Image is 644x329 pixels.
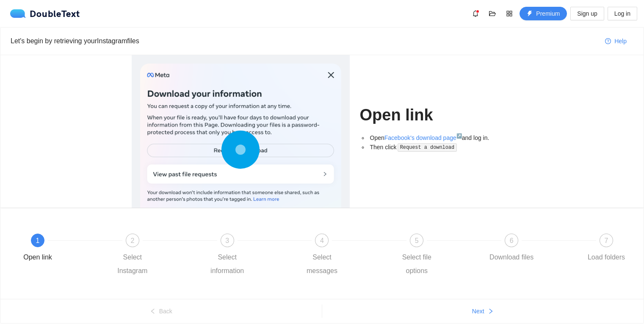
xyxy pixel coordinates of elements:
li: Then click [368,142,513,152]
div: Let's begin by retrieving your Instagram files [11,36,598,46]
div: 6Download files [487,234,582,264]
span: 2 [130,237,134,244]
div: 5Select file options [392,234,487,278]
div: Download files [489,251,533,264]
h1: Open link [360,105,513,125]
code: Request a download [398,143,457,152]
a: Facebook's download page↗ [384,134,462,141]
button: thunderboltPremium [520,7,567,20]
span: 1 [36,237,40,244]
sup: ↗ [456,133,462,138]
span: Next [472,307,484,316]
span: 5 [415,237,419,244]
div: Select Instagram [108,251,157,278]
div: 2Select Instagram [108,234,203,278]
div: Load folders [588,251,625,264]
span: Sign up [577,9,597,18]
span: Help [614,36,627,46]
span: right [488,308,494,315]
button: Sign up [570,7,604,20]
div: DoubleText [10,9,80,18]
span: bell [469,10,482,17]
span: Premium [536,9,560,18]
div: Select messages [297,251,346,278]
div: Select information [203,251,252,278]
div: 3Select information [203,234,298,278]
div: Select file options [392,251,441,278]
div: 4Select messages [297,234,392,278]
button: appstore [503,7,516,20]
span: Log in [614,9,630,18]
button: question-circleHelp [598,34,633,48]
span: folder-open [486,10,499,17]
a: logoDoubleText [10,9,80,18]
div: 1Open link [13,234,108,264]
span: question-circle [605,38,611,45]
button: bell [469,7,482,20]
div: 7Load folders [582,234,631,264]
span: appstore [503,10,516,17]
div: Open link [23,251,52,264]
button: Nextright [322,304,644,318]
img: logo [10,9,30,18]
span: 7 [605,237,608,244]
span: 4 [320,237,324,244]
button: leftBack [0,304,322,318]
button: Log in [608,7,637,20]
li: Open and log in. [368,133,513,142]
button: folder-open [486,7,499,20]
span: 6 [510,237,514,244]
span: 3 [225,237,229,244]
span: thunderbolt [527,11,533,17]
